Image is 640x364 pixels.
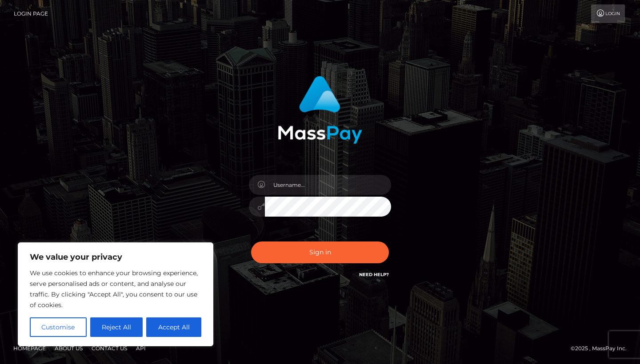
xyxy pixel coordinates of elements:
[132,341,149,355] a: API
[30,317,87,337] button: Customise
[14,4,48,23] a: Login Page
[30,252,201,262] p: We value your privacy
[51,341,86,355] a: About Us
[88,341,131,355] a: Contact Us
[146,317,201,337] button: Accept All
[10,341,49,355] a: Homepage
[571,344,633,353] div: © 2025 , MassPay Inc.
[18,242,213,346] div: We value your privacy
[251,241,389,263] button: Sign in
[30,268,201,310] p: We use cookies to enhance your browsing experience, serve personalised ads or content, and analys...
[359,272,389,277] a: Need Help?
[591,4,625,23] a: Login
[265,175,391,195] input: Username...
[90,317,143,337] button: Reject All
[278,76,362,144] img: MassPay Login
